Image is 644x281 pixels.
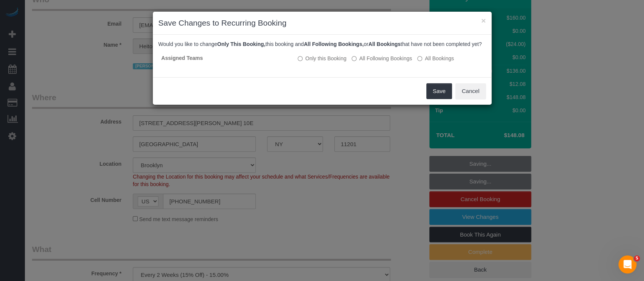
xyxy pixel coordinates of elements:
label: All bookings that have not been completed yet will be changed. [417,55,454,62]
b: All Following Bookings, [304,41,364,47]
iframe: Intercom live chat [618,255,636,273]
input: All Bookings [417,56,422,61]
label: All other bookings in the series will remain the same. [298,55,346,62]
h3: Save Changes to Recurring Booking [158,17,486,29]
button: × [481,17,486,24]
button: Cancel [455,83,486,99]
b: Only This Booking, [217,41,266,47]
strong: Assigned Teams [161,55,203,61]
label: This and all the bookings after it will be changed. [352,55,412,62]
b: All Bookings [368,41,401,47]
input: Only this Booking [298,56,303,61]
button: Save [426,83,452,99]
span: 5 [634,255,640,261]
input: All Following Bookings [352,56,357,61]
p: Would you like to change this booking and or that have not been completed yet? [158,40,486,48]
